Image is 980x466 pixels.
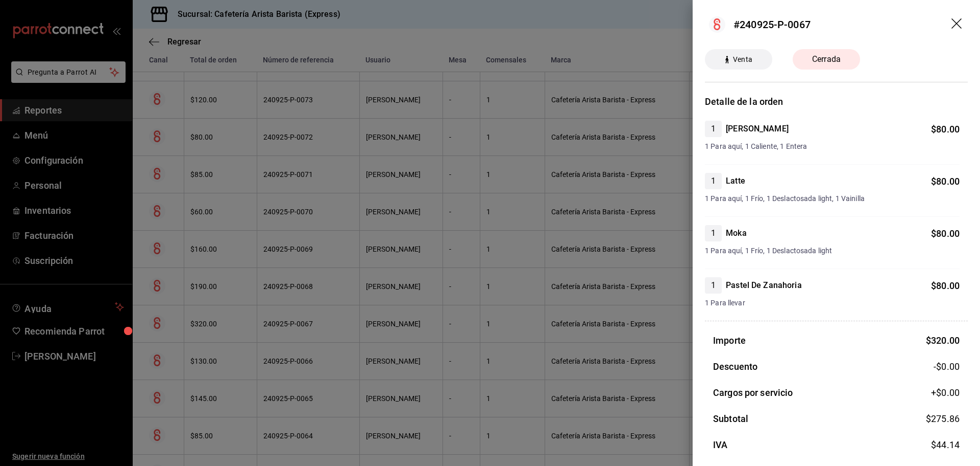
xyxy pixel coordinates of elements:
[705,123,722,135] span: 1
[951,18,964,31] button: drag
[705,141,960,152] span: 1 Para aquí, 1 Caliente, 1 Entera
[705,95,968,108] h3: Detalle de la orden
[733,17,811,32] div: #240925-P-0067
[931,386,960,400] span: +$ 0.00
[926,335,960,346] span: $ 320.00
[931,439,960,450] span: $ 44.14
[926,413,960,424] span: $ 275.86
[931,176,960,187] span: $ 80.00
[931,124,960,135] span: $ 80.00
[934,360,960,373] span: -$0.00
[729,54,756,65] span: Venta
[931,280,960,291] span: $ 80.00
[705,227,722,239] span: 1
[726,175,745,187] h4: Latte
[726,279,802,292] h4: Pastel De Zanahoria
[713,412,748,426] h3: Subtotal
[806,53,847,65] span: Cerrada
[705,175,722,187] span: 1
[713,386,793,400] h3: Cargos por servicio
[726,123,789,135] h4: [PERSON_NAME]
[705,246,960,256] span: 1 Para aquí, 1 Frío, 1 Deslactosada light
[713,438,727,452] h3: IVA
[726,227,747,239] h4: Moka
[931,228,960,239] span: $ 80.00
[705,279,722,292] span: 1
[705,298,960,308] span: 1 Para llevar
[713,334,746,347] h3: Importe
[705,193,960,204] span: 1 Para aquí, 1 Frío, 1 Deslactosada light, 1 Vainilla
[713,360,757,373] h3: Descuento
